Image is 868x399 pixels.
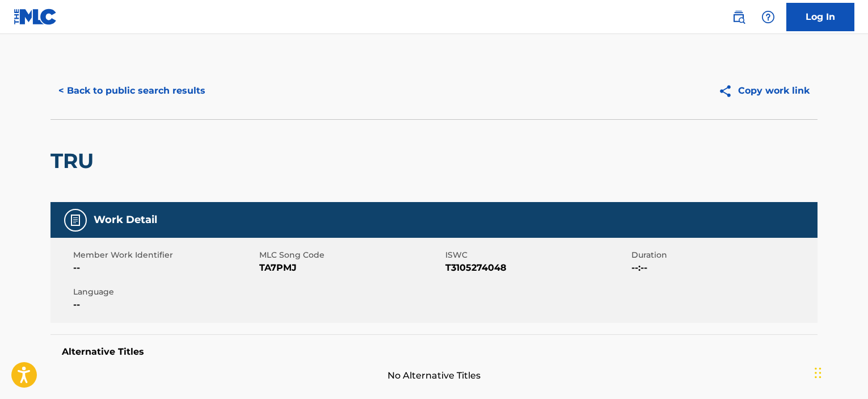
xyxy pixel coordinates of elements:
div: Drag [815,356,821,390]
button: < Back to public search results [50,77,213,105]
span: MLC Song Code [259,249,443,261]
img: Copy work link [718,84,738,98]
span: TA7PMJ [259,261,443,275]
img: MLC Logo [14,9,57,25]
a: Public Search [727,6,750,28]
img: help [761,10,775,24]
h5: Alternative Titles [62,346,806,358]
span: ISWC [445,249,629,261]
span: --:-- [631,261,815,275]
span: Language [73,286,256,298]
span: -- [73,261,256,275]
h5: Work Detail [94,213,157,226]
h2: TRU [50,148,99,174]
span: No Alternative Titles [50,369,818,383]
span: Duration [631,249,815,261]
span: T3105274048 [445,261,629,275]
img: Work Detail [69,213,82,227]
iframe: Chat Widget [811,345,868,399]
img: search [732,10,745,24]
span: -- [73,298,256,312]
a: Log In [786,3,854,31]
button: Copy work link [710,77,818,105]
div: Help [757,6,779,28]
span: Member Work Identifier [73,249,256,261]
